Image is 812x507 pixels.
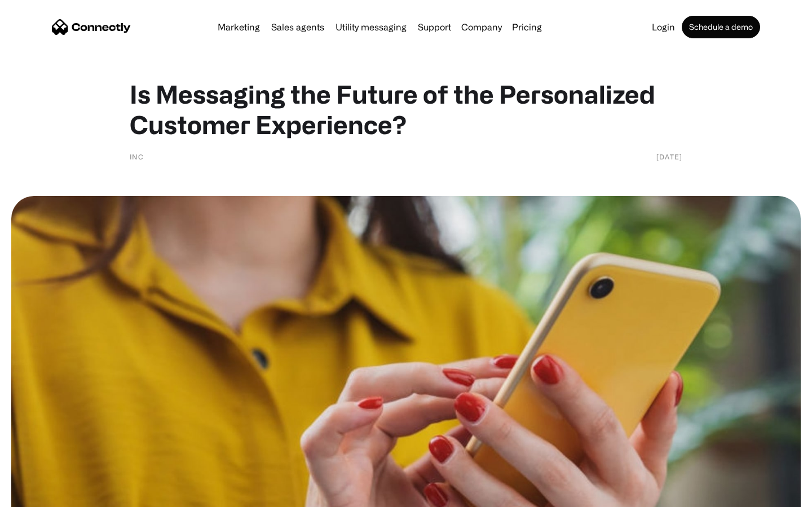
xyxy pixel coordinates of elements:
[656,151,682,162] div: [DATE]
[11,487,68,503] aside: Language selected: English
[647,23,679,32] a: Login
[23,487,68,503] ul: Language list
[413,23,456,32] a: Support
[331,23,411,32] a: Utility messaging
[267,23,329,32] a: Sales agents
[130,79,682,140] h1: Is Messaging the Future of the Personalized Customer Experience?
[130,151,144,162] div: Inc
[507,23,546,32] a: Pricing
[682,16,760,38] a: Schedule a demo
[461,19,502,35] div: Company
[213,23,264,32] a: Marketing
